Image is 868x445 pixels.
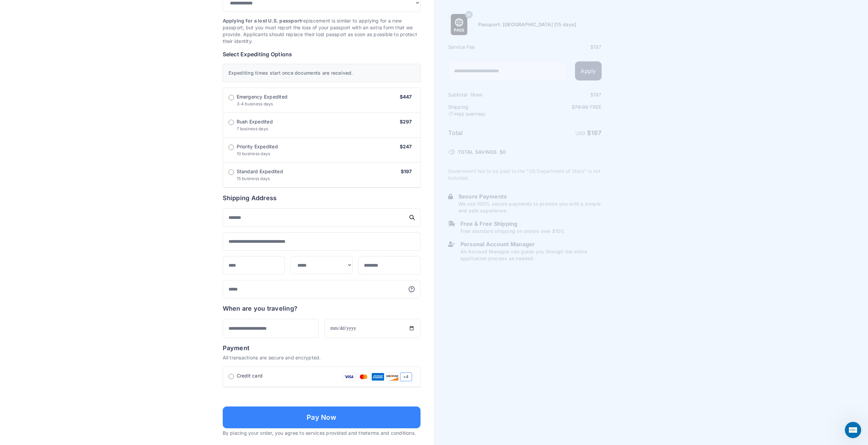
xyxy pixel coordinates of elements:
img: Mastercard [357,372,370,381]
a: terms and conditions [366,430,414,436]
span: $247 [400,144,412,149]
span: Free [590,104,602,110]
span: 79.99 [575,104,588,110]
span: Priority Expedited [237,143,278,150]
span: $197 [401,168,412,174]
p: We use 100% secure payments to provide you with a simple and safe experience. [458,201,602,214]
span: 7 business days [237,126,268,131]
p: Government fee to be paid to the "US Department of State" is not included. [448,168,602,181]
span: 3-4 business days [237,101,273,106]
div: $ [526,44,602,50]
span: Rush Expedited [237,118,273,125]
span: Standard Expedited [237,168,283,175]
img: Product Name [448,14,470,35]
span: 0 [503,149,506,155]
span: FREE SHIPPING [454,112,486,117]
button: Apply [575,61,601,80]
span: 197 [593,44,602,50]
span: 15 [467,10,470,19]
img: Discover [386,372,399,381]
svg: More information [408,286,415,293]
img: Visa Card [343,372,356,381]
h6: Personal Account Manager [460,240,602,248]
span: $447 [400,94,412,100]
strong: $ [587,129,602,136]
p: $ [526,104,602,110]
p: All transactions are secure and encrypted. [223,354,421,361]
p: Free standard shipping on orders over $100. [460,228,565,235]
span: USD [575,130,586,136]
span: Emergency Expedited [237,93,288,100]
h6: Select Expediting Options [223,50,421,58]
p: By placing your order, you agree to services provided and the . [223,430,421,436]
span: 197 [591,129,602,136]
p: An Account Manager can guide you through the entire application process as needed. [460,248,602,262]
h6: Total [448,128,524,138]
h6: Service Fee [448,44,524,50]
p: replacement is similar to applying for a new passport, but you must report the loss of your passp... [223,17,421,45]
div: Expediting times start once documents are received. [223,64,421,82]
span: 15 business days [237,176,270,181]
strong: Applying for a lost U.S. passport [223,18,301,24]
span: Credit card [237,372,263,379]
h6: Shipping [448,104,524,117]
span: +4 [400,372,412,381]
h6: Secure Payments [458,192,602,201]
div: $ [526,91,602,98]
h6: Subtotal · item [448,91,524,98]
span: $297 [400,119,412,124]
span: 10 business days [237,151,270,156]
button: Pay Now [223,406,421,428]
span: 1 [470,92,472,98]
span: $ [500,149,506,155]
h6: Passport: [GEOGRAPHIC_DATA] [15 days] [478,21,576,28]
h6: When are you traveling? [223,304,298,313]
img: Amex [371,372,384,381]
h6: Free & Free Shipping [460,220,565,228]
span: TOTAL SAVINGS [458,149,497,155]
span: 197 [593,92,602,98]
h6: Shipping Address [223,193,421,203]
h6: Payment [223,343,421,353]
